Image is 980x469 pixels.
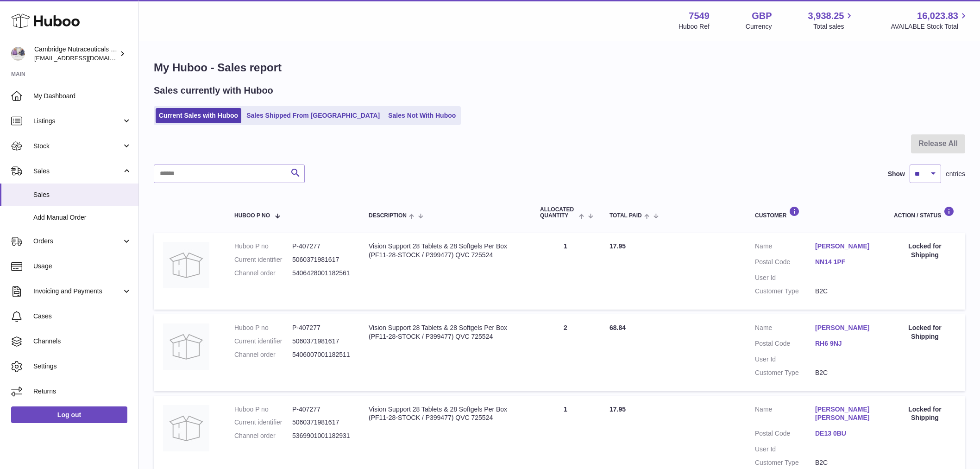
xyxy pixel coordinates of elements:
a: [PERSON_NAME] [PERSON_NAME] [815,405,875,423]
span: Add Manual Order [33,213,132,222]
span: Returns [33,387,132,396]
a: NN14 1PF [815,258,875,266]
span: Sales [33,190,132,199]
span: [EMAIL_ADDRESS][DOMAIN_NAME] [34,54,136,62]
div: Vision Support 28 Tablets & 28 Softgels Per Box (PF11-28-STOCK / P399477) QVC 725524 [369,405,521,423]
dt: Customer Type [755,368,815,377]
span: Listings [33,117,122,126]
div: Action / Status [894,206,956,219]
td: 2 [531,314,600,391]
span: Channels [33,337,132,346]
div: Cambridge Nutraceuticals Ltd [34,45,118,63]
span: Sales [33,167,122,176]
h2: Sales currently with Huboo [154,84,273,97]
span: 17.95 [609,406,626,413]
span: Huboo P no [234,213,270,219]
span: Orders [33,237,122,246]
a: [PERSON_NAME] [815,242,875,251]
dd: 5060371981617 [292,255,350,264]
td: 1 [531,233,600,310]
span: Cases [33,312,132,321]
a: Sales Shipped From [GEOGRAPHIC_DATA] [243,108,383,123]
div: Locked for Shipping [894,405,956,423]
div: Locked for Shipping [894,242,956,260]
dt: Channel order [234,350,292,359]
dt: Postal Code [755,258,815,269]
dt: Current identifier [234,418,292,427]
span: 68.84 [609,324,626,331]
dt: Postal Code [755,339,815,350]
dd: P-407277 [292,323,350,332]
div: Locked for Shipping [894,323,956,341]
a: 3,938.25 Total sales [808,10,855,31]
dt: User Id [755,355,815,364]
a: 16,023.83 AVAILABLE Stock Total [891,10,969,31]
strong: GBP [752,10,772,22]
a: [PERSON_NAME] [815,323,875,332]
div: Vision Support 28 Tablets & 28 Softgels Per Box (PF11-28-STOCK / P399477) QVC 725524 [369,323,521,341]
a: RH6 9NJ [815,339,875,348]
img: no-photo.jpg [163,323,209,370]
a: Sales Not With Huboo [385,108,459,123]
dd: B2C [815,368,875,377]
dt: Huboo P no [234,323,292,332]
span: Stock [33,142,122,151]
dt: User Id [755,445,815,454]
span: ALLOCATED Quantity [540,207,577,219]
span: My Dashboard [33,92,132,101]
dt: Name [755,405,815,425]
dt: Name [755,323,815,335]
dt: Customer Type [755,458,815,467]
img: no-photo.jpg [163,242,209,288]
div: Customer [755,206,875,219]
dt: Huboo P no [234,242,292,251]
div: Vision Support 28 Tablets & 28 Softgels Per Box (PF11-28-STOCK / P399477) QVC 725524 [369,242,521,260]
dd: 5406428001182561 [292,269,350,278]
dd: B2C [815,287,875,296]
span: Usage [33,262,132,271]
dt: Huboo P no [234,405,292,414]
dd: P-407277 [292,242,350,251]
a: DE13 0BU [815,429,875,438]
dd: 5406007001182511 [292,350,350,359]
dd: P-407277 [292,405,350,414]
dd: 5060371981617 [292,418,350,427]
span: Total sales [813,22,854,31]
span: AVAILABLE Stock Total [891,22,969,31]
dt: Channel order [234,269,292,278]
a: Log out [11,406,127,423]
dt: Postal Code [755,429,815,440]
a: Current Sales with Huboo [156,108,241,123]
dt: Customer Type [755,287,815,296]
dt: Channel order [234,431,292,440]
span: Settings [33,362,132,371]
dt: Name [755,242,815,253]
span: 16,023.83 [917,10,958,22]
dt: User Id [755,273,815,282]
label: Show [888,170,905,178]
dt: Current identifier [234,337,292,346]
span: Description [369,213,407,219]
img: qvc@camnutra.com [11,47,25,61]
span: Invoicing and Payments [33,287,122,296]
h1: My Huboo - Sales report [154,60,965,75]
dt: Current identifier [234,255,292,264]
img: no-photo.jpg [163,405,209,451]
dd: 5060371981617 [292,337,350,346]
span: 17.95 [609,242,626,250]
span: 3,938.25 [808,10,844,22]
strong: 7549 [689,10,710,22]
span: entries [946,170,965,178]
dd: B2C [815,458,875,467]
dd: 5369901001182931 [292,431,350,440]
div: Currency [746,22,772,31]
span: Total paid [609,213,642,219]
div: Huboo Ref [678,22,710,31]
